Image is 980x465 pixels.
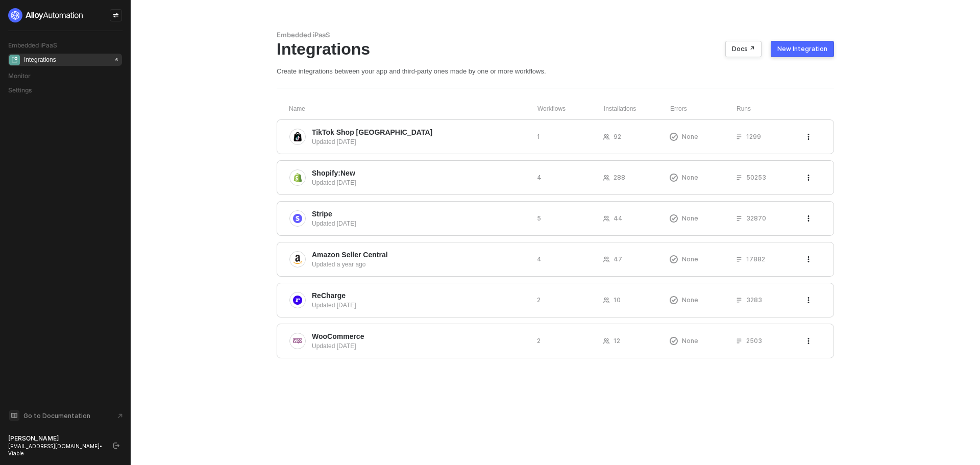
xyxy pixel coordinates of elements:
[603,256,609,262] span: icon-users
[746,296,762,304] span: 3283
[277,67,834,76] div: Create integrations between your app and third-party ones made by one or more workflows.
[805,215,812,222] span: icon-threedots
[312,331,364,341] span: WooCommerce
[312,127,432,137] span: TikTok Shop [GEOGRAPHIC_DATA]
[9,55,20,65] span: integrations
[603,215,609,222] span: icon-users
[312,209,332,219] span: Stripe
[537,296,541,304] span: 2
[8,443,104,457] div: [EMAIL_ADDRESS][DOMAIN_NAME] • Viable
[293,336,302,346] img: integration-icon
[746,214,766,223] span: 32870
[736,256,742,262] span: icon-list
[682,173,698,182] span: None
[277,31,834,39] div: Embedded iPaaS
[614,296,621,304] span: 10
[725,41,762,57] button: Docs ↗
[603,338,609,344] span: icon-users
[805,134,812,140] span: icon-threedots
[682,336,698,345] span: None
[293,255,302,264] img: integration-icon
[312,341,529,351] div: Updated [DATE]
[537,336,541,345] span: 2
[777,45,827,53] div: New Integration
[312,219,529,228] div: Updated [DATE]
[746,132,761,141] span: 1299
[805,256,812,262] span: icon-threedots
[113,12,119,18] span: icon-swap
[732,45,755,53] div: Docs ↗
[736,134,742,140] span: icon-list
[614,214,623,223] span: 44
[670,133,678,141] span: icon-exclamation
[293,296,302,305] img: integration-icon
[736,175,742,181] span: icon-list
[736,338,742,344] span: icon-list
[293,132,302,141] img: integration-icon
[8,8,122,22] a: logo
[8,8,84,22] img: logo
[603,297,609,303] span: icon-users
[312,137,529,146] div: Updated [DATE]
[670,174,678,182] span: icon-exclamation
[736,297,742,303] span: icon-list
[603,175,609,181] span: icon-users
[23,411,90,420] span: Go to Documentation
[113,56,120,64] div: 6
[24,56,56,64] div: Integrations
[670,255,678,263] span: icon-exclamation
[603,134,609,140] span: icon-users
[746,336,762,345] span: 2503
[737,105,806,113] div: Runs
[312,178,529,187] div: Updated [DATE]
[771,41,834,57] button: New Integration
[670,105,737,113] div: Errors
[614,132,621,141] span: 92
[670,337,678,345] span: icon-exclamation
[8,86,32,94] span: Settings
[8,72,31,80] span: Monitor
[746,173,766,182] span: 50253
[537,173,542,182] span: 4
[289,105,537,113] div: Name
[8,409,122,422] a: Knowledge Base
[115,411,125,421] span: document-arrow
[537,214,541,223] span: 5
[537,105,604,113] div: Workflows
[670,296,678,304] span: icon-exclamation
[293,214,302,223] img: integration-icon
[8,434,104,443] div: [PERSON_NAME]
[805,175,812,181] span: icon-threedots
[312,260,529,269] div: Updated a year ago
[113,443,119,449] span: logout
[682,296,698,304] span: None
[312,290,346,301] span: ReCharge
[682,132,698,141] span: None
[537,132,540,141] span: 1
[312,301,529,310] div: Updated [DATE]
[604,105,670,113] div: Installations
[8,41,57,49] span: Embedded iPaaS
[682,255,698,263] span: None
[537,255,542,263] span: 4
[805,297,812,303] span: icon-threedots
[293,173,302,182] img: integration-icon
[614,173,625,182] span: 288
[9,410,19,421] span: documentation
[614,255,622,263] span: 47
[805,338,812,344] span: icon-threedots
[746,255,765,263] span: 17882
[277,39,834,59] div: Integrations
[312,168,355,178] span: Shopify:New
[736,215,742,222] span: icon-list
[682,214,698,223] span: None
[312,250,388,260] span: Amazon Seller Central
[614,336,620,345] span: 12
[670,214,678,223] span: icon-exclamation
